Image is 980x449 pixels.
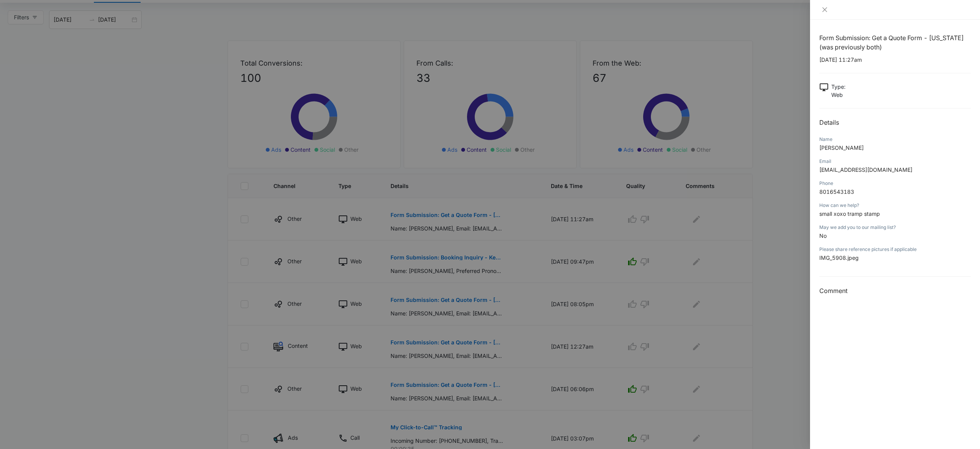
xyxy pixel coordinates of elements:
span: IMG_5908.jpeg [819,254,859,261]
span: small xoxo tramp stamp [819,210,880,217]
div: Phone [819,180,971,187]
span: [PERSON_NAME] [819,144,864,151]
span: 8016543183 [819,188,854,195]
div: Email [819,158,971,165]
span: No [819,232,827,239]
button: Close [819,6,830,13]
p: [DATE] 11:27am [819,56,971,64]
span: [EMAIL_ADDRESS][DOMAIN_NAME] [819,166,912,173]
h2: Details [819,118,971,127]
h1: Form Submission: Get a Quote Form - [US_STATE] (was previously both) [819,33,971,52]
p: Web [831,91,846,99]
div: How can we help? [819,202,971,209]
div: Please share reference pictures if applicable [819,246,971,253]
div: May we add you to our mailing list? [819,224,971,231]
span: close [822,7,828,13]
p: Type : [831,83,846,91]
h3: Comment [819,286,971,295]
div: Name [819,136,971,143]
